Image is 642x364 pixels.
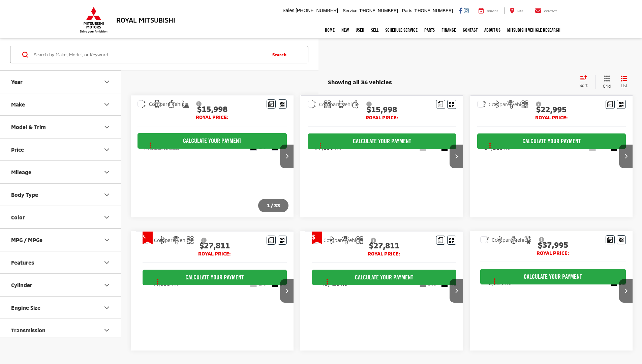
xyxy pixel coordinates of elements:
div: Mileage [11,169,31,175]
span: dropdown dots [489,143,491,148]
button: Next image [280,145,294,168]
button: MakeMake [0,93,122,115]
span: / [270,203,274,208]
span: Sort [580,83,588,88]
span: dropdown dots [494,278,495,283]
span: Grid [603,83,611,89]
div: MPG / MPGe [11,237,42,243]
span: Map [517,10,523,13]
a: Parts: Opens in a new tab [421,22,438,38]
div: Cylinder [103,281,111,289]
span: 1 [267,202,270,208]
a: Map [505,7,528,14]
div: Year [11,79,23,85]
span: Showing all 34 vehicles [328,79,392,85]
button: Next image [450,279,463,303]
div: Model & Trim [103,123,111,131]
button: YearYear [0,71,122,93]
button: List View [616,75,633,89]
button: View Disclaimer [368,233,379,247]
span: Parts [402,8,412,13]
div: Color [103,213,111,221]
a: Finance [438,22,459,38]
label: Compare Vehicle [308,101,359,108]
span: [PHONE_NUMBER] [414,8,453,13]
button: FeaturesFeatures [0,251,122,273]
div: Body Type [11,191,38,198]
div: Price [103,146,111,154]
span: Get Price Drop Alert [143,232,153,244]
a: Instagram: Click to visit our Instagram page [464,8,469,13]
span: Get Price Drop Alert [312,232,322,244]
a: New [338,22,352,38]
a: Sell [368,22,382,38]
button: Actions [315,140,327,151]
button: MPG / MPGeMPG / MPGe [0,229,122,251]
div: Engine Size [11,304,40,311]
label: Compare Vehicle [477,101,528,108]
span: List [621,83,628,89]
span: dropdown dots [320,143,321,148]
label: Compare Vehicle [143,237,193,244]
button: Actions [489,275,500,287]
span: dropdown dots [157,279,158,284]
button: Next image [280,279,294,303]
span: 33 [274,202,280,208]
div: Price [11,146,24,153]
span: [PHONE_NUMBER] [296,8,338,13]
button: Next image [619,279,633,303]
div: Body Type [103,191,111,199]
span: Sales [282,8,294,13]
a: Contact [530,7,562,14]
div: Make [11,101,25,108]
a: Schedule Service: Opens in a new tab [382,22,421,38]
button: Select sort value [576,75,595,89]
button: TransmissionTransmission [0,319,122,341]
button: Model & TrimModel & Trim [0,116,122,138]
span: dropdown dots [150,142,151,148]
button: Next image [619,145,633,168]
a: Used [352,22,368,38]
div: Year [103,78,111,86]
button: MileageMileage [0,161,122,183]
span: Service [487,10,498,13]
button: Body TypeBody Type [0,184,122,206]
div: Engine Size [103,304,111,312]
label: Compare Vehicle [312,237,363,244]
a: Mitsubishi Vehicle Research [504,22,564,38]
a: Contact [459,22,481,38]
button: Actions [152,275,163,287]
label: Compare Vehicle [480,236,531,243]
div: Transmission [11,327,45,333]
img: Mitsubishi [79,7,109,33]
button: View Disclaimer [198,233,210,247]
a: Facebook: Click to visit our Facebook page [459,8,462,13]
button: Next image [450,145,463,168]
button: Engine SizeEngine Size [0,297,122,318]
div: Features [11,259,34,266]
input: Search by Make, Model, or Keyword [33,47,266,63]
div: Mileage [103,168,111,176]
button: Actions [484,140,496,151]
button: View Disclaimer [536,233,548,247]
a: About Us [481,22,504,38]
span: Service [343,8,357,13]
a: Service [473,7,503,14]
button: Actions [144,139,156,151]
div: Color [11,214,25,220]
button: View Disclaimer [533,97,545,111]
div: Features [103,259,111,267]
button: View Disclaimer [364,97,375,111]
button: Search [266,46,297,63]
button: Grid View [595,75,616,89]
label: Compare Vehicle [137,100,188,107]
div: Make [103,100,111,109]
button: CylinderCylinder [0,274,122,296]
button: View Disclaimer [193,97,205,111]
button: PricePrice [0,139,122,160]
h3: Royal Mitsubishi [116,16,175,24]
a: Home [322,22,338,38]
button: ColorColor [0,206,122,228]
button: Actions [321,275,333,287]
span: Contact [544,10,557,13]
